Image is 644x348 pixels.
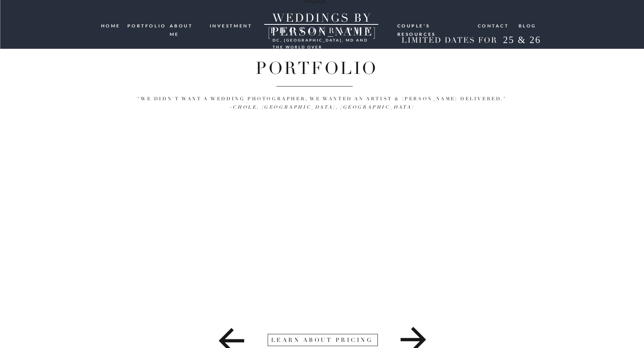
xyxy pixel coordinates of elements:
[230,104,414,110] i: -Chole, [GEOGRAPHIC_DATA], [GEOGRAPHIC_DATA]
[399,36,500,45] h2: LIMITED DATES FOR
[273,37,370,43] h3: DC, [GEOGRAPHIC_DATA], md and the world over
[55,95,589,112] p: "We didn't want a wedding photographer, we wanted an artist & [PERSON_NAME] delivered."
[127,22,164,29] a: portfolio
[170,22,204,29] a: ABOUT ME
[252,11,392,25] a: WEDDINGS BY [PERSON_NAME]
[497,34,547,48] h2: 25 & 26
[210,22,253,29] a: investment
[86,58,548,76] h1: Portfolio
[101,22,122,29] a: HOME
[519,22,537,29] a: blog
[478,22,510,29] a: Contact
[397,22,471,28] a: Couple's resources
